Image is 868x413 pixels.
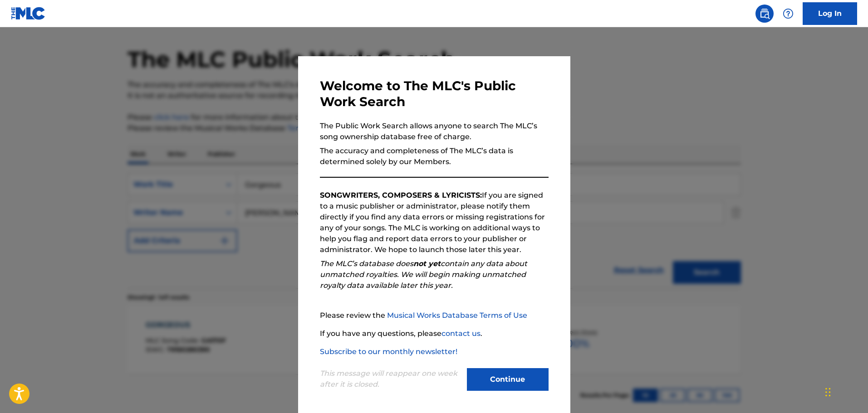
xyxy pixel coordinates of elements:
em: The MLC’s database does contain any data about unmatched royalties. We will begin making unmatche... [320,259,527,290]
img: search [759,8,770,19]
div: Drag [825,379,831,406]
p: If you have any questions, please . [320,328,549,339]
p: The accuracy and completeness of The MLC’s data is determined solely by our Members. [320,146,549,167]
button: Continue [467,368,549,391]
a: Log In [803,2,857,25]
p: Please review the [320,310,549,321]
strong: SONGWRITERS, COMPOSERS & LYRICISTS: [320,191,482,199]
h3: Welcome to The MLC's Public Work Search [320,78,549,110]
iframe: Chat Widget [823,369,868,413]
p: The Public Work Search allows anyone to search The MLC’s song ownership database free of charge. [320,121,549,142]
a: Public Search [755,5,774,23]
p: This message will reappear one week after it is closed. [320,368,461,390]
p: If you are signed to a music publisher or administrator, please notify them directly if you find ... [320,190,549,255]
strong: not yet [413,259,441,268]
img: help [783,8,794,19]
a: contact us [441,329,481,338]
a: Musical Works Database Terms of Use [387,311,527,320]
div: Help [779,5,797,23]
a: Subscribe to our monthly newsletter! [320,347,457,356]
img: MLC Logo [11,7,46,20]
